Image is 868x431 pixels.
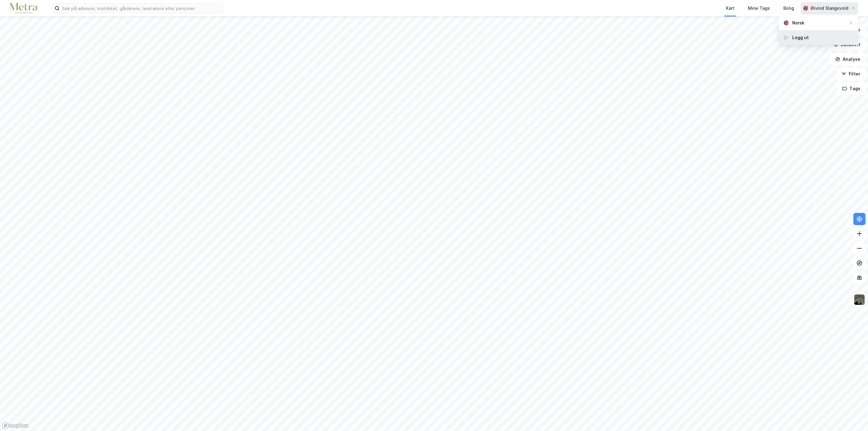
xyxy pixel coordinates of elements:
div: Mine Tags [748,5,770,12]
div: Logg ut [792,34,809,41]
div: Øivind Slangsvold [811,5,848,12]
img: metra-logo.256734c3b2bbffee19d4.png [10,3,37,14]
img: 9k= [854,294,865,305]
button: Filter [836,68,866,80]
div: Norsk [792,19,804,27]
button: Analyse [830,53,866,65]
iframe: Chat Widget [837,402,868,431]
button: Tags [837,82,866,95]
div: Kart [726,5,734,12]
div: Kontrollprogram for chat [837,402,868,431]
input: Søk på adresse, matrikkel, gårdeiere, leietakere eller personer [60,4,223,13]
div: Bolig [783,5,794,12]
a: Mapbox homepage [2,422,29,429]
